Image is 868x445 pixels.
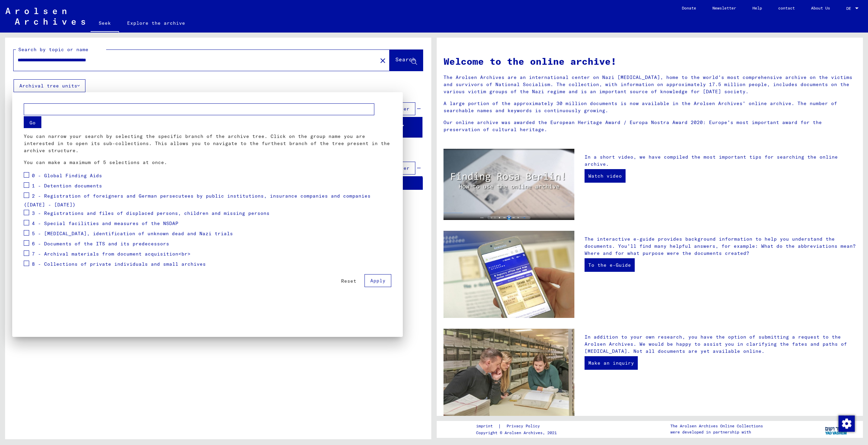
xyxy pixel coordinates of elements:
[24,193,371,208] font: 2 - Registration of foreigners and German persecutees by public institutions, insurance companies...
[32,220,178,226] font: 4 - Special facilities and measures of the NSDAP
[32,230,233,237] font: 5 - [MEDICAL_DATA], identification of unknown dead and Nazi trials
[32,210,270,216] font: 3 - Registrations and files of displaced persons, children and missing persons
[24,133,390,154] font: You can narrow your search by selecting the specific branch of the archive tree. Click on the gro...
[24,116,41,128] button: Go
[32,173,102,179] font: 0 - Global Finding Aids
[839,416,855,432] img: Change consent
[364,274,391,287] button: Apply
[32,251,191,257] font: 7 - Archival materials from document acquisition<br>
[24,159,167,165] font: You can make a maximum of 5 selections at once.
[370,278,386,284] font: Apply
[341,278,356,284] font: Reset
[32,183,102,189] font: 1 - Detention documents
[838,415,854,431] div: Change consent
[32,261,206,267] font: 8 - Collections of private individuals and small archives
[29,120,36,126] font: Go
[32,241,169,247] font: 6 - Documents of the ITS and its predecessors
[336,275,362,287] button: Reset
